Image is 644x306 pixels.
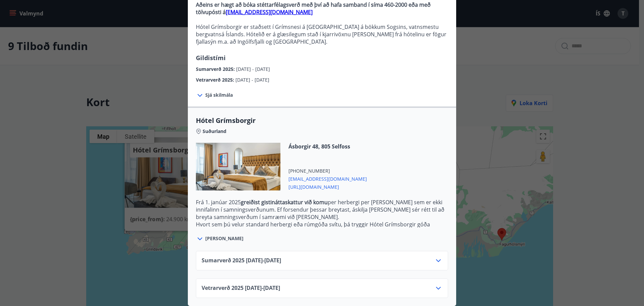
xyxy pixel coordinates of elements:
[288,143,367,150] span: Ásborgir 48, 805 Selfoss
[196,77,235,83] span: Vetrarverð 2025 :
[196,221,448,235] p: Hvort sem þú velur standard herbergi eða rúmgóða svítu, þá tryggir Hótel Grímsborgir góða upplifu...
[288,168,367,174] span: [PHONE_NUMBER]
[205,92,233,98] span: Sjá skilmála
[196,1,431,16] strong: Aðeins er hægt að bóka stéttarfélagsverð með því að hafa samband í síma 460-2000 eða með tölvupós...
[288,182,367,190] span: [URL][DOMAIN_NAME]
[288,174,367,182] span: [EMAIL_ADDRESS][DOMAIN_NAME]
[226,8,313,16] a: [EMAIL_ADDRESS][DOMAIN_NAME]
[196,66,236,72] span: Sumarverð 2025 :
[196,54,226,62] span: Gildistími
[241,199,328,206] strong: greiðist gistináttaskattur við komu
[196,116,448,125] span: Hótel Grímsborgir
[196,23,448,45] p: Hótel Grímsborgir er staðsett í Grímsnesi á [GEOGRAPHIC_DATA] á bökkum Sogsins, vatnsmestu bergva...
[236,66,270,72] span: [DATE] - [DATE]
[196,199,448,221] p: Frá 1. janúar 2025 per herbergi per [PERSON_NAME] sem er ekki innifalinn í samningsverðunum. Ef f...
[235,77,269,83] span: [DATE] - [DATE]
[203,128,226,135] span: Suðurland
